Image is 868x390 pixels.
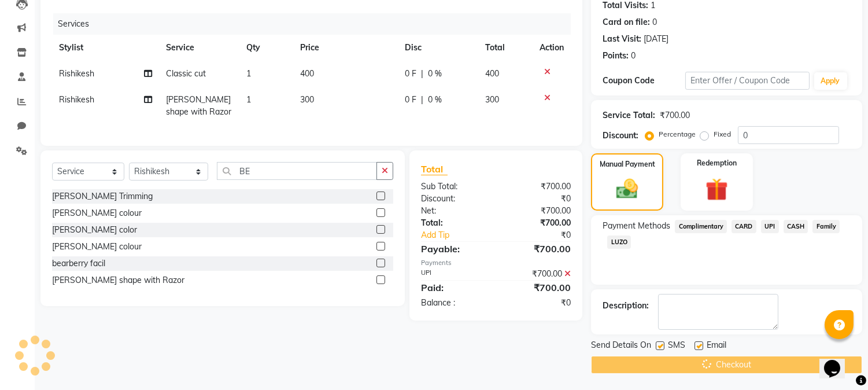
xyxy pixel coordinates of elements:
[300,68,314,79] span: 400
[485,94,499,105] span: 300
[714,129,731,139] label: Fixed
[412,193,496,205] div: Discount:
[166,68,206,79] span: Classic cut
[412,268,496,280] div: UPI
[652,16,657,28] div: 0
[412,181,496,193] div: Sub Total:
[59,68,94,79] span: Rishikesh
[685,72,809,90] input: Enter Offer / Coupon Code
[668,339,685,354] span: SMS
[707,339,726,354] span: Email
[405,94,416,106] span: 0 F
[428,68,442,80] span: 0 %
[52,35,159,61] th: Stylist
[496,193,580,205] div: ₹0
[819,344,856,378] iframe: chat widget
[610,176,644,201] img: _cash.svg
[300,94,314,105] span: 300
[496,181,580,193] div: ₹700.00
[496,268,580,280] div: ₹700.00
[52,241,142,253] div: [PERSON_NAME] colour
[59,94,94,105] span: Rishikesh
[675,220,727,233] span: Complimentary
[603,75,685,87] div: Coupon Code
[412,297,496,309] div: Balance :
[412,217,496,229] div: Total:
[591,339,651,354] span: Send Details On
[496,217,580,229] div: ₹700.00
[412,242,496,256] div: Payable:
[603,300,649,312] div: Description:
[412,229,510,241] a: Add Tip
[246,68,251,79] span: 1
[52,274,184,286] div: [PERSON_NAME] shape with Razor
[814,72,847,90] button: Apply
[412,205,496,217] div: Net:
[421,258,571,268] div: Payments
[784,220,808,233] span: CASH
[496,205,580,217] div: ₹700.00
[421,94,423,106] span: |
[510,229,580,241] div: ₹0
[812,220,840,233] span: Family
[428,94,442,106] span: 0 %
[52,190,153,203] div: [PERSON_NAME] Trimming
[496,242,580,256] div: ₹700.00
[761,220,779,233] span: UPI
[603,16,650,28] div: Card on file:
[603,50,629,62] div: Points:
[53,13,579,35] div: Services
[496,297,580,309] div: ₹0
[478,35,533,61] th: Total
[603,220,670,232] span: Payment Methods
[239,35,293,61] th: Qty
[697,158,737,168] label: Redemption
[52,224,137,236] div: [PERSON_NAME] color
[603,109,655,122] div: Service Total:
[405,68,416,80] span: 0 F
[217,162,377,180] input: Search or Scan
[159,35,240,61] th: Service
[699,175,735,204] img: _gift.svg
[600,159,655,170] label: Manual Payment
[732,220,756,233] span: CARD
[293,35,398,61] th: Price
[246,94,251,105] span: 1
[603,33,641,45] div: Last Visit:
[421,68,423,80] span: |
[631,50,636,62] div: 0
[533,35,571,61] th: Action
[485,68,499,79] span: 400
[603,130,638,142] div: Discount:
[52,207,142,219] div: [PERSON_NAME] colour
[421,163,448,175] span: Total
[607,236,631,249] span: LUZO
[52,257,105,270] div: bearberry facil
[412,281,496,295] div: Paid:
[659,129,696,139] label: Percentage
[166,94,231,117] span: [PERSON_NAME] shape with Razor
[644,33,668,45] div: [DATE]
[398,35,478,61] th: Disc
[496,281,580,295] div: ₹700.00
[660,109,690,122] div: ₹700.00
